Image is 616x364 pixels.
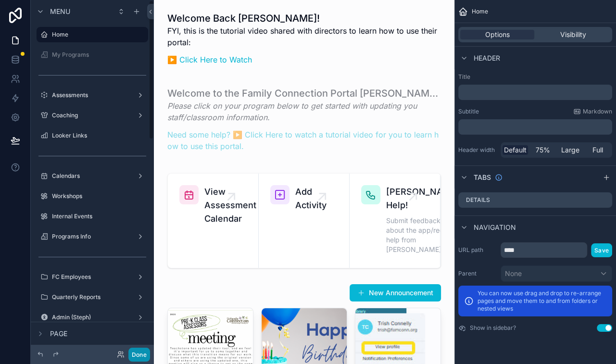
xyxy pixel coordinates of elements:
[458,108,479,115] label: Subtitle
[536,145,550,155] span: 75%
[470,324,516,332] label: Show in sidebar?
[458,119,612,135] div: scrollable content
[37,310,148,325] a: Admin (Steph)
[50,329,67,339] span: Page
[37,209,148,224] a: Internal Events
[592,145,603,155] span: Full
[458,146,497,154] label: Header width
[505,269,522,278] span: None
[37,289,148,305] a: Quarterly Reports
[37,128,148,143] a: Looker Links
[37,269,148,285] a: FC Employees
[50,7,70,16] span: Menu
[52,31,142,38] label: Home
[52,91,133,99] label: Assessments
[466,196,490,204] label: Details
[474,223,516,232] span: Navigation
[52,314,133,321] label: Admin (Steph)
[37,27,148,42] a: Home
[52,293,133,301] label: Quarterly Reports
[573,108,612,115] a: Markdown
[52,51,146,59] label: My Programs
[52,213,146,220] label: Internal Events
[458,246,497,254] label: URL path
[560,30,586,39] span: Visibility
[485,30,510,39] span: Options
[52,273,133,281] label: FC Employees
[501,265,612,282] button: None
[52,112,133,119] label: Coaching
[472,8,488,15] span: Home
[474,53,500,63] span: Header
[37,47,148,63] a: My Programs
[504,145,527,155] span: Default
[52,192,146,200] label: Workshops
[128,348,150,362] button: Done
[37,88,148,103] a: Assessments
[37,229,148,244] a: Programs Info
[583,108,612,115] span: Markdown
[52,132,146,139] label: Looker Links
[37,108,148,123] a: Coaching
[561,145,579,155] span: Large
[474,173,491,182] span: Tabs
[37,168,148,184] a: Calendars
[37,188,148,204] a: Workshops
[52,233,133,240] label: Programs Info
[458,73,612,81] label: Title
[52,172,133,180] label: Calendars
[458,85,612,100] div: scrollable content
[458,270,497,277] label: Parent
[591,243,612,257] button: Save
[478,289,606,313] p: You can now use drag and drop to re-arrange pages and move them to and from folders or nested views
